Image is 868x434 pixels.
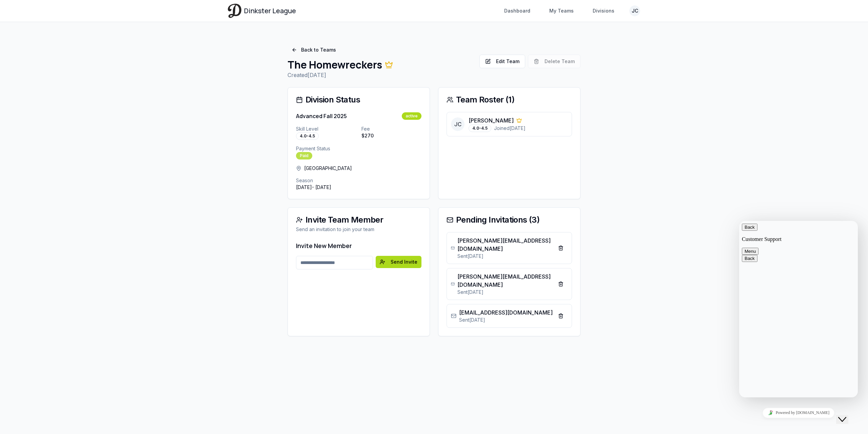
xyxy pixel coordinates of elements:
iframe: chat widget [739,221,858,397]
p: [PERSON_NAME][EMAIL_ADDRESS][DOMAIN_NAME] [457,237,554,253]
iframe: chat widget [836,403,858,424]
span: Dinkster League [244,6,296,16]
a: Back to Teams [288,44,340,56]
h1: The Homewreckers [288,59,474,71]
span: [GEOGRAPHIC_DATA] [304,165,352,172]
p: [PERSON_NAME] [469,116,514,125]
button: Edit Team [479,55,525,68]
img: Dinkster [228,4,241,18]
p: Created [DATE] [288,71,474,79]
div: Send an invitation to join your team [296,226,421,233]
p: Fee [361,126,421,132]
span: Joined [DATE] [494,125,526,132]
iframe: chat widget [739,405,858,420]
a: Dashboard [500,5,534,17]
p: Payment Status [296,145,421,152]
h3: Invite New Member [296,241,421,250]
p: [PERSON_NAME][EMAIL_ADDRESS][DOMAIN_NAME] [457,272,554,289]
p: [EMAIL_ADDRESS][DOMAIN_NAME] [459,308,553,317]
button: Send Invite [376,256,421,268]
div: Team Roster ( 1 ) [447,96,572,104]
p: Sent [DATE] [457,253,554,260]
p: Season [296,177,421,184]
span: JC [451,117,465,131]
p: Sent [DATE] [459,317,553,323]
a: Divisions [589,5,618,17]
a: My Teams [545,5,578,17]
div: Paid [296,152,312,159]
div: Invite Team Member [296,216,421,224]
div: 4.0-4.5 [296,132,319,140]
h3: Advanced Fall 2025 [296,112,347,120]
div: Pending Invitations ( 3 ) [447,216,572,224]
p: $ 270 [361,132,421,139]
p: Sent [DATE] [457,289,554,296]
p: [DATE] - [DATE] [296,184,421,191]
div: active [402,112,421,120]
div: Division Status [296,96,421,104]
div: 4.0-4.5 [469,125,491,132]
p: Skill Level [296,126,356,132]
button: JC [629,5,640,16]
a: Dinkster League [228,4,296,18]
